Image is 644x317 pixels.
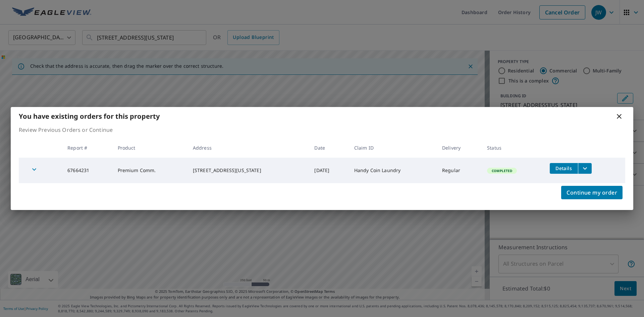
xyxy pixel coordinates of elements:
th: Report # [62,138,112,158]
th: Delivery [437,138,482,158]
th: Date [309,138,348,158]
td: Handy Coin Laundry [349,158,437,183]
td: [DATE] [309,158,348,183]
th: Status [482,138,544,158]
p: Review Previous Orders or Continue [19,126,625,134]
span: Continue my order [567,188,617,197]
th: Claim ID [349,138,437,158]
button: detailsBtn-67664231 [550,163,578,174]
span: Completed [488,168,516,173]
th: Address [187,138,309,158]
div: [STREET_ADDRESS][US_STATE] [193,167,304,174]
button: filesDropdownBtn-67664231 [578,163,592,174]
td: 67664231 [62,158,112,183]
b: You have existing orders for this property [19,112,160,121]
button: Continue my order [561,186,623,199]
td: Premium Comm. [112,158,187,183]
td: Regular [437,158,482,183]
span: Details [554,165,574,171]
th: Product [112,138,187,158]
